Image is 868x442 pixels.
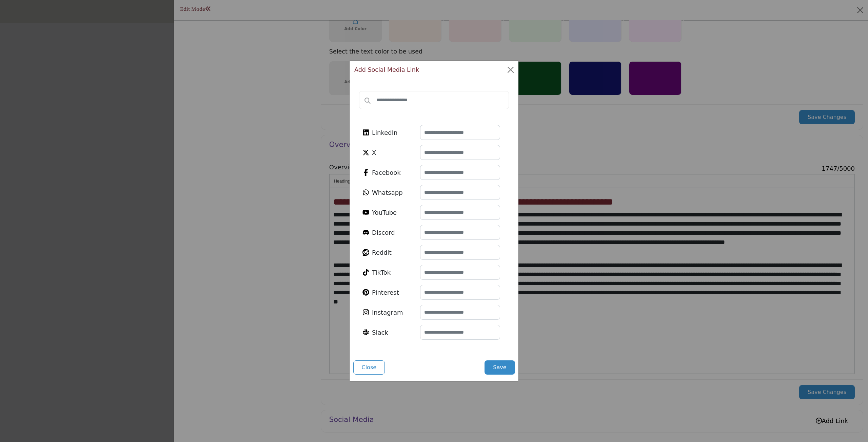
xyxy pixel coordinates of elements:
[362,309,369,316] img: Instagram
[362,229,369,236] img: Discord
[372,248,392,257] span: Reddit
[353,360,385,375] button: Close
[362,329,369,336] img: Slack
[372,168,401,177] span: Facebook
[362,249,369,256] img: Reddit
[485,360,515,375] button: Save
[372,148,376,157] span: X
[372,308,403,317] span: Instagram
[362,189,369,196] img: Whatsapp
[372,208,397,217] span: YouTube
[505,64,516,75] button: Close
[362,289,369,296] img: Pinterest
[362,269,369,276] img: TikTok
[372,328,388,337] span: Slack
[372,228,395,237] span: Discord
[372,128,397,137] span: LinkedIn
[372,288,399,297] span: Pinterest
[372,188,403,197] span: Whatsapp
[362,129,369,136] img: LinkedIn
[372,268,391,277] span: TikTok
[362,149,369,156] img: X
[362,169,369,176] img: Facebook
[362,209,369,216] img: YouTube
[354,65,419,74] h1: Add Social Media Link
